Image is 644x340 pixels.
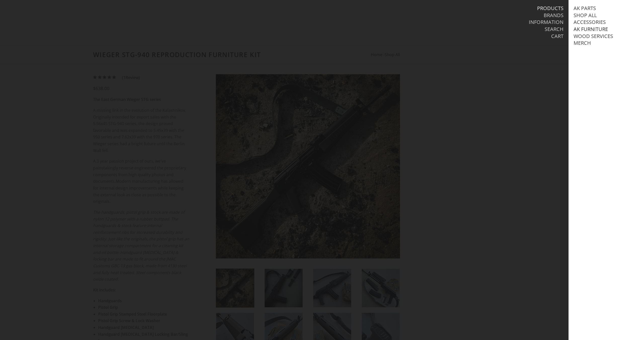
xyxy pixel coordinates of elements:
[574,12,597,19] a: Shop All
[574,33,613,40] a: Wood Services
[544,12,563,19] a: Brands
[574,26,608,32] a: AK Furniture
[574,40,591,46] a: Merch
[574,19,606,25] a: Accessories
[545,26,563,32] a: Search
[551,33,563,40] a: Cart
[537,5,563,12] a: Products
[574,5,596,12] a: AK Parts
[529,19,563,25] a: Information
